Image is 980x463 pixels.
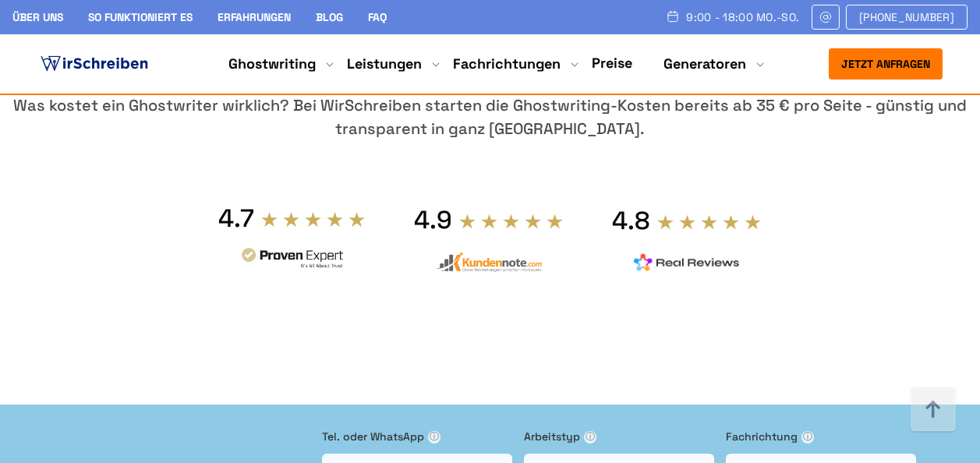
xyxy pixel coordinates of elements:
img: stars [260,210,366,228]
a: Über uns [12,10,63,24]
img: Email [819,11,833,23]
span: ⓘ [584,431,596,444]
img: stars [656,214,762,231]
a: [PHONE_NUMBER] [846,5,968,30]
a: Leistungen [347,55,422,73]
img: stars [458,213,564,230]
img: logo ghostwriter-österreich [37,52,151,76]
a: So funktioniert es [88,10,193,24]
span: 9:00 - 18:00 Mo.-So. [686,11,799,23]
label: Arbeitstyp [524,428,714,445]
a: Ghostwriting [228,55,316,73]
span: ⓘ [428,431,440,444]
div: 4.8 [612,205,650,236]
img: button top [910,387,957,433]
a: Erfahrungen [218,10,291,24]
a: Preise [592,54,632,72]
a: Fachrichtungen [453,55,561,73]
div: 4.9 [414,204,452,235]
a: FAQ [368,10,387,24]
div: 4.7 [218,203,254,234]
span: [PHONE_NUMBER] [859,11,954,23]
div: Was kostet ein Ghostwriter wirklich? Bei WirSchreiben starten die Ghostwriting-Kosten bereits ab ... [12,94,968,140]
a: Blog [316,10,343,24]
label: Fachrichtung [726,428,916,445]
a: Generatoren [663,55,746,73]
img: realreviews [634,253,740,272]
label: Tel. oder WhatsApp [322,428,512,445]
span: ⓘ [801,431,814,444]
img: kundennote [436,252,542,273]
img: Schedule [666,10,680,23]
button: Jetzt anfragen [829,48,943,80]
